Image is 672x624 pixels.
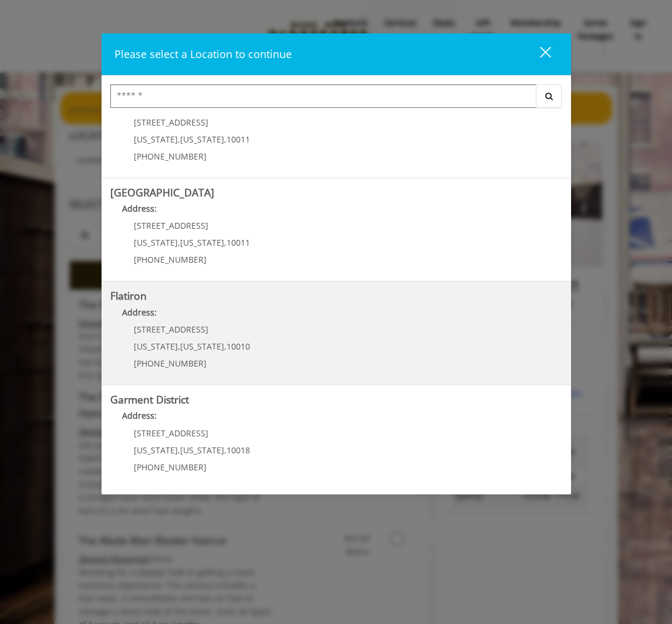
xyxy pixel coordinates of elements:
span: [US_STATE] [180,341,224,352]
span: 10011 [227,134,250,145]
div: Center Select [110,84,562,114]
span: , [178,134,180,145]
b: Address: [122,307,157,318]
span: [US_STATE] [134,134,178,145]
span: , [224,237,227,248]
span: [STREET_ADDRESS] [134,324,208,335]
b: Address: [122,203,157,214]
span: [US_STATE] [180,134,224,145]
span: [US_STATE] [180,445,224,456]
span: , [224,134,227,145]
span: [STREET_ADDRESS] [134,428,208,439]
b: Garment District [110,392,189,406]
span: , [224,341,227,352]
span: [US_STATE] [134,237,178,248]
span: [STREET_ADDRESS] [134,220,208,231]
span: , [178,445,180,456]
span: 10018 [227,445,250,456]
span: [US_STATE] [134,341,178,352]
span: [PHONE_NUMBER] [134,462,207,473]
span: [PHONE_NUMBER] [134,358,207,369]
span: [PHONE_NUMBER] [134,151,207,162]
i: Search button [542,92,556,100]
span: 10010 [227,341,250,352]
span: [US_STATE] [134,445,178,456]
span: , [178,341,180,352]
input: Search Center [110,84,536,108]
b: [GEOGRAPHIC_DATA] [110,185,214,199]
div: close dialog [526,46,550,63]
span: [US_STATE] [180,237,224,248]
span: , [178,237,180,248]
span: Please select a Location to continue [114,47,292,61]
button: close dialog [518,42,558,66]
span: [STREET_ADDRESS] [134,117,208,128]
b: Address: [122,410,157,421]
span: 10011 [227,237,250,248]
b: Flatiron [110,289,147,303]
span: [PHONE_NUMBER] [134,254,207,265]
span: , [224,445,227,456]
